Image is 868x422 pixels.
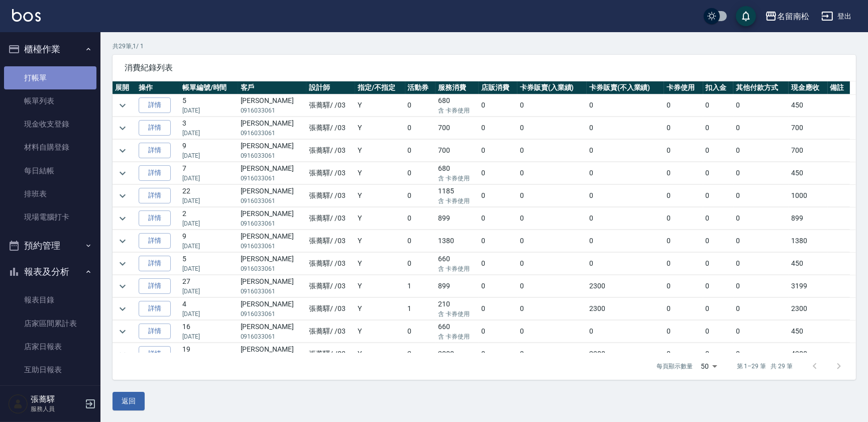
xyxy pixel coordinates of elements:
[664,230,703,252] td: 0
[180,185,238,207] td: 22
[761,6,813,27] button: 名留南松
[241,309,304,319] p: 0916033061
[517,81,587,94] th: 卡券販賣(入業績)
[479,185,517,207] td: 0
[703,343,734,365] td: 0
[664,207,703,230] td: 0
[438,264,476,273] p: 含 卡券使用
[180,94,238,117] td: 5
[139,233,171,249] a: 詳情
[4,66,96,89] a: 打帳單
[238,94,307,117] td: [PERSON_NAME]
[436,94,478,117] td: 680
[355,230,405,252] td: Y
[703,94,734,117] td: 0
[733,253,789,275] td: 0
[355,298,405,320] td: Y
[703,81,734,94] th: 扣入金
[4,335,96,358] a: 店家日報表
[238,162,307,184] td: [PERSON_NAME]
[405,343,436,365] td: 2
[733,140,789,162] td: 0
[436,81,478,94] th: 服務消費
[517,140,587,162] td: 0
[703,253,734,275] td: 0
[115,166,130,181] button: expand row
[436,253,478,275] td: 660
[355,94,405,117] td: Y
[664,117,703,139] td: 0
[139,256,171,271] a: 詳情
[733,321,789,343] td: 0
[789,253,827,275] td: 450
[115,347,130,362] button: expand row
[180,298,238,320] td: 4
[182,174,236,183] p: [DATE]
[438,309,476,319] p: 含 卡券使用
[436,117,478,139] td: 700
[115,279,130,294] button: expand row
[438,332,476,341] p: 含 卡券使用
[436,207,478,230] td: 899
[587,185,664,207] td: 0
[180,117,238,139] td: 3
[664,343,703,365] td: 0
[733,94,789,117] td: 0
[517,343,587,365] td: 0
[4,358,96,381] a: 互助日報表
[517,185,587,207] td: 0
[789,207,827,230] td: 899
[587,117,664,139] td: 0
[697,353,721,380] div: 50
[182,106,236,115] p: [DATE]
[238,298,307,320] td: [PERSON_NAME]
[703,230,734,252] td: 0
[180,253,238,275] td: 5
[306,230,355,252] td: 張蕎驛 / /03
[479,321,517,343] td: 0
[115,211,130,226] button: expand row
[115,324,130,339] button: expand row
[703,140,734,162] td: 0
[789,321,827,343] td: 450
[31,404,82,413] p: 服務人員
[664,81,703,94] th: 卡券使用
[180,162,238,184] td: 7
[139,346,171,362] a: 詳情
[405,275,436,297] td: 1
[405,81,436,94] th: 活動券
[789,81,827,94] th: 現金應收
[703,275,734,297] td: 0
[182,264,236,273] p: [DATE]
[241,242,304,251] p: 0916033061
[306,81,355,94] th: 設計師
[828,81,850,94] th: 備註
[789,275,827,297] td: 3199
[517,207,587,230] td: 0
[238,140,307,162] td: [PERSON_NAME]
[355,275,405,297] td: Y
[180,275,238,297] td: 27
[139,120,171,136] a: 詳情
[4,89,96,113] a: 帳單列表
[238,230,307,252] td: [PERSON_NAME]
[664,185,703,207] td: 0
[238,207,307,230] td: [PERSON_NAME]
[479,140,517,162] td: 0
[139,143,171,158] a: 詳情
[479,162,517,184] td: 0
[115,121,130,136] button: expand row
[241,219,304,228] p: 0916033061
[241,129,304,138] p: 0916033061
[182,309,236,319] p: [DATE]
[405,207,436,230] td: 0
[479,94,517,117] td: 0
[182,129,236,138] p: [DATE]
[733,275,789,297] td: 0
[733,81,789,94] th: 其他付款方式
[479,207,517,230] td: 0
[479,253,517,275] td: 0
[733,230,789,252] td: 0
[517,321,587,343] td: 0
[113,42,856,51] p: 共 29 筆, 1 / 1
